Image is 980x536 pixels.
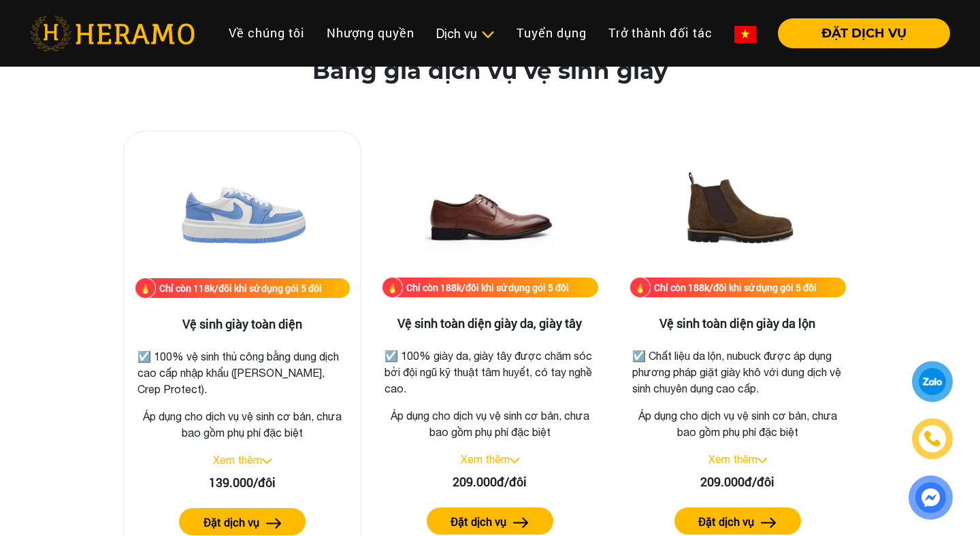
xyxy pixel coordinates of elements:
div: Chỉ còn 118k/đôi khi sử dụng gói 5 đôi [159,281,322,295]
a: Nhượng quyền [316,18,425,48]
img: fire.png [630,277,651,298]
p: ☑️ 100% giày da, giày tây được chăm sóc bởi đội ngũ kỹ thuật tâm huyết, có tay nghề cao. [385,348,595,397]
div: Chỉ còn 188k/đôi khi sử dụng gói 5 đôi [406,280,569,295]
a: ĐẶT DỊCH VỤ [767,27,950,39]
div: 209.000đ/đôi [382,473,598,491]
a: Xem thêm [461,453,510,465]
img: arrow_down.svg [262,458,272,464]
img: vn-flag.png [734,26,756,43]
img: phone-icon [925,431,941,446]
a: Xem thêm [213,454,262,466]
h2: Bảng giá dịch vụ vệ sinh giày [312,57,668,85]
img: fire.png [135,278,156,299]
div: Chỉ còn 188k/đôi khi sử dụng gói 5 đôi [654,280,817,295]
a: Trở thành đối tác [598,18,723,48]
p: ☑️ Chất liệu da lộn, nubuck được áp dụng phương pháp giặt giày khô với dung dịch vệ sinh chuyên d... [632,348,843,397]
a: Xem thêm [708,453,757,465]
h3: Vệ sinh giày toàn diện [135,317,350,332]
img: Vệ sinh giày toàn diện [174,142,310,278]
div: 209.000đ/đôi [630,473,846,491]
img: arrow [266,518,282,529]
div: 139.000/đôi [135,473,350,492]
a: Đặt dịch vụ arrow [135,508,350,535]
a: Tuyển dụng [506,18,598,48]
button: Đặt dịch vụ [179,508,306,535]
a: phone-icon [914,420,951,457]
img: Vệ sinh toàn diện giày da, giày tây [422,141,558,278]
p: ☑️ 100% vệ sinh thủ công bằng dung dịch cao cấp nhập khẩu ([PERSON_NAME], Crep Protect). [137,348,347,397]
div: Dịch vụ [436,24,495,43]
button: Đặt dịch vụ [427,507,553,535]
label: Đặt dịch vụ [451,514,506,530]
img: arrow_down.svg [510,458,519,463]
a: Đặt dịch vụ arrow [382,507,598,535]
p: Áp dụng cho dịch vụ vệ sinh cơ bản, chưa bao gồm phụ phí đặc biệt [135,408,350,441]
label: Đặt dịch vụ [698,514,754,530]
button: ĐẶT DỊCH VỤ [778,18,950,48]
img: arrow [761,518,777,528]
h3: Vệ sinh toàn diện giày da, giày tây [382,316,598,331]
img: arrow [513,518,529,528]
h3: Vệ sinh toàn diện giày da lộn [630,316,846,331]
label: Đặt dịch vụ [203,514,259,531]
a: Đặt dịch vụ arrow [630,507,846,535]
a: Về chúng tôi [218,18,316,48]
p: Áp dụng cho dịch vụ vệ sinh cơ bản, chưa bao gồm phụ phí đặc biệt [382,407,598,440]
img: Vệ sinh toàn diện giày da lộn [670,141,806,278]
img: fire.png [382,277,403,298]
img: subToggleIcon [480,28,495,41]
img: heramo-logo.png [30,16,195,51]
img: arrow_down.svg [757,458,767,463]
p: Áp dụng cho dịch vụ vệ sinh cơ bản, chưa bao gồm phụ phí đặc biệt [630,407,846,440]
button: Đặt dịch vụ [674,507,801,535]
